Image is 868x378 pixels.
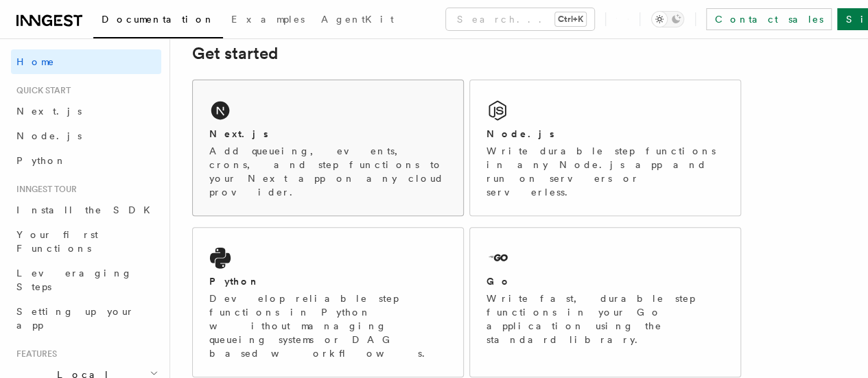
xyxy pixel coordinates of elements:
[16,55,55,69] span: Home
[209,274,260,288] h2: Python
[209,127,268,141] h2: Next.js
[11,123,161,148] a: Node.js
[11,99,161,123] a: Next.js
[486,274,511,288] h2: Go
[192,227,464,377] a: PythonDevelop reliable step functions in Python without managing queueing systems or DAG based wo...
[16,204,159,215] span: Install the SDK
[486,144,724,199] p: Write durable step functions in any Node.js app and run on servers or serverless.
[11,349,57,359] span: Features
[11,261,161,299] a: Leveraging Steps
[16,306,134,331] span: Setting up your app
[321,14,394,25] span: AgentKit
[192,80,464,216] a: Next.jsAdd queueing, events, crons, and step functions to your Next app on any cloud provider.
[231,14,305,25] span: Examples
[651,11,684,27] button: Toggle dark mode
[446,8,594,30] button: Search...Ctrl+K
[16,130,82,141] span: Node.js
[16,106,82,117] span: Next.js
[209,292,447,360] p: Develop reliable step functions in Python without managing queueing systems or DAG based workflows.
[223,4,313,37] a: Examples
[469,80,741,216] a: Node.jsWrite durable step functions in any Node.js app and run on servers or serverless.
[313,4,402,37] a: AgentKit
[16,155,67,166] span: Python
[11,198,161,222] a: Install the SDK
[11,222,161,261] a: Your first Functions
[11,148,161,173] a: Python
[11,49,161,74] a: Home
[192,44,278,63] a: Get started
[93,4,223,38] a: Documentation
[11,85,71,96] span: Quick start
[209,144,447,199] p: Add queueing, events, crons, and step functions to your Next app on any cloud provider.
[469,227,741,377] a: GoWrite fast, durable step functions in your Go application using the standard library.
[486,292,724,346] p: Write fast, durable step functions in your Go application using the standard library.
[11,299,161,338] a: Setting up your app
[706,8,832,30] a: Contact sales
[16,268,132,292] span: Leveraging Steps
[555,12,586,26] kbd: Ctrl+K
[11,184,77,195] span: Inngest tour
[486,127,554,141] h2: Node.js
[102,14,215,25] span: Documentation
[16,229,98,254] span: Your first Functions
